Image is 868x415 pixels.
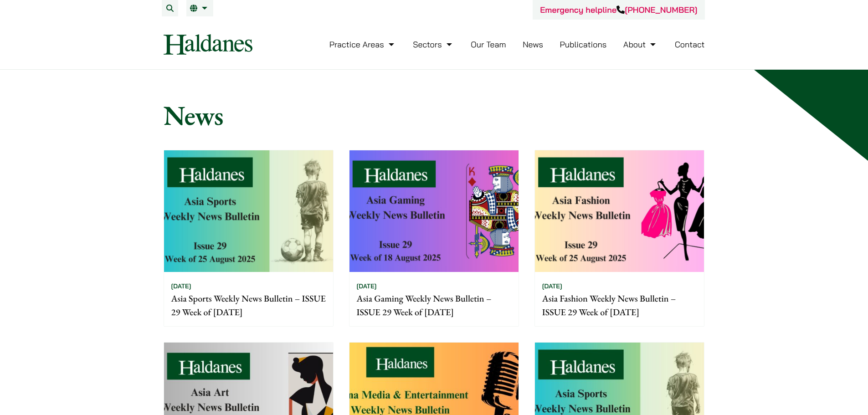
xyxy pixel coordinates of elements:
[413,39,454,50] a: Sectors
[349,150,519,327] a: [DATE] Asia Gaming Weekly News Bulletin – ISSUE 29 Week of [DATE]
[329,39,396,50] a: Practice Areas
[675,39,705,50] a: Contact
[357,292,511,319] p: Asia Gaming Weekly News Bulletin – ISSUE 29 Week of [DATE]
[623,39,658,50] a: About
[560,39,607,50] a: Publications
[357,282,377,290] time: [DATE]
[190,5,210,12] a: EN
[542,282,562,290] time: [DATE]
[534,150,704,327] a: [DATE] Asia Fashion Weekly News Bulletin – ISSUE 29 Week of [DATE]
[523,39,543,50] a: News
[164,99,705,132] h1: News
[171,282,191,290] time: [DATE]
[542,292,697,319] p: Asia Fashion Weekly News Bulletin – ISSUE 29 Week of [DATE]
[471,39,506,50] a: Our Team
[171,292,326,319] p: Asia Sports Weekly News Bulletin – ISSUE 29 Week of [DATE]
[540,5,697,15] a: Emergency helpline[PHONE_NUMBER]
[164,150,334,327] a: [DATE] Asia Sports Weekly News Bulletin – ISSUE 29 Week of [DATE]
[164,34,252,55] img: Logo of Haldanes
